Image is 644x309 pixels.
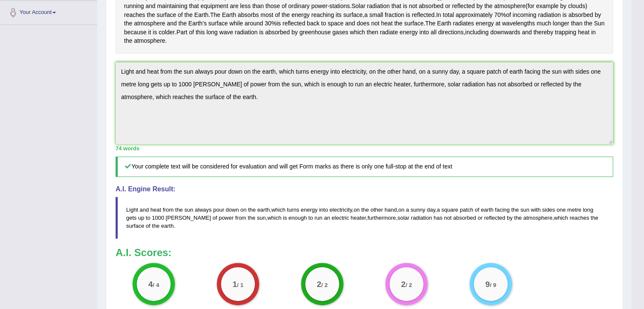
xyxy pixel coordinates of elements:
[336,11,342,19] span: Click to see word definition
[276,19,281,28] span: Click to see word definition
[282,19,305,28] span: Click to see word definition
[307,19,320,28] span: Click to see word definition
[490,281,496,288] small: / 9
[351,2,365,11] span: Click to see word definition
[259,28,263,37] span: Click to see word definition
[490,28,520,37] span: Click to see word definition
[208,19,228,28] span: Click to see word definition
[368,215,396,221] span: furthermore
[506,11,511,19] span: Click to see word definition
[401,279,406,289] big: 2
[536,19,551,28] span: Click to see word definition
[354,207,359,213] span: on
[140,207,149,213] span: and
[232,279,237,289] big: 1
[332,215,349,221] span: electric
[311,2,327,11] span: Click to see word definition
[507,215,513,221] span: by
[494,2,525,11] span: Click to see word definition
[321,19,326,28] span: Click to see word definition
[219,28,233,37] span: Click to see word definition
[308,215,313,221] span: to
[328,19,343,28] span: Click to see word definition
[431,28,437,37] span: Click to see word definition
[196,28,205,37] span: Click to see word definition
[369,11,383,19] span: Click to see word definition
[315,215,323,221] span: run
[184,207,193,213] span: sun
[177,28,188,37] span: Click to see word definition
[485,279,490,289] big: 9
[329,2,350,11] span: Click to see word definition
[419,28,429,37] span: Click to see word definition
[475,207,479,213] span: of
[238,11,259,19] span: Click to see word definition
[161,223,174,229] span: earth
[178,11,183,19] span: Click to see word definition
[213,215,217,221] span: of
[381,19,392,28] span: Click to see word definition
[282,2,287,11] span: Click to see word definition
[275,11,280,19] span: Click to see word definition
[291,11,310,19] span: Click to see word definition
[456,11,492,19] span: Click to see word definition
[235,28,258,37] span: Click to see word definition
[404,19,423,28] span: Click to see word definition
[403,2,407,11] span: Click to see word definition
[350,28,365,37] span: Click to see word definition
[367,28,378,37] span: Click to see word definition
[556,207,566,213] span: one
[553,19,569,28] span: Click to see word definition
[555,28,576,37] span: Click to see word definition
[478,215,483,221] span: or
[568,11,593,19] span: Click to see word definition
[542,207,555,213] span: sides
[124,2,144,11] span: Click to see word definition
[299,28,331,37] span: Click to see word definition
[406,281,412,288] small: / 2
[511,207,519,213] span: the
[146,223,150,229] span: of
[134,19,165,28] span: Click to see word definition
[484,2,492,11] span: Click to see word definition
[116,247,171,258] b: A.I. Scores:
[283,215,287,221] span: is
[159,28,175,37] span: Click to see word definition
[452,2,475,11] span: Click to see word definition
[484,215,505,221] span: reflected
[531,207,541,213] span: with
[523,215,553,221] span: atmosphere
[319,207,328,213] span: into
[385,11,404,19] span: Click to see word definition
[116,197,613,239] blockquote: , , , , , , , , .
[538,11,561,19] span: Click to see word definition
[554,215,568,221] span: which
[329,207,352,213] span: electricity
[248,215,255,221] span: the
[324,215,330,221] span: an
[412,11,435,19] span: Click to see word definition
[157,2,188,11] span: Click to see word definition
[189,28,194,37] span: Click to see word definition
[116,185,613,193] h4: A.I. Engine Result:
[235,215,246,221] span: from
[257,215,266,221] span: sun
[321,281,328,288] small: / 2
[152,215,164,221] span: 1000
[194,11,208,19] span: Click to see word definition
[226,207,239,213] span: down
[345,19,355,28] span: Click to see word definition
[444,215,452,221] span: not
[583,207,594,213] span: long
[245,19,263,28] span: Click to see word definition
[124,11,145,19] span: Click to see word definition
[495,207,510,213] span: facing
[513,11,536,19] span: Click to see word definition
[425,19,435,28] span: Click to see word definition
[201,2,228,11] span: Click to see word definition
[443,11,454,19] span: Click to see word definition
[476,2,483,11] span: Click to see word definition
[252,2,264,11] span: Click to see word definition
[591,28,596,37] span: Click to see word definition
[126,223,144,229] span: surface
